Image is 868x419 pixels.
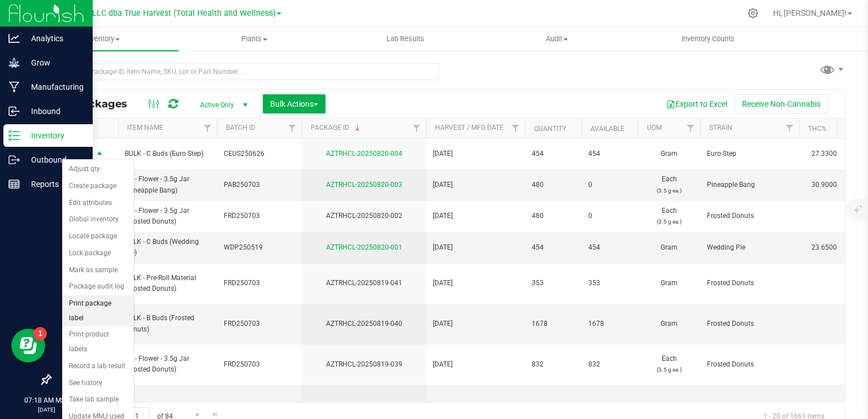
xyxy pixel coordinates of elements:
span: Inventory Counts [666,34,750,44]
a: AZTRHCL-20250819-038 [326,401,402,409]
span: WDP250519 [224,242,295,253]
span: 832 [532,359,575,370]
span: CEUS250626 [224,149,295,159]
li: Print product labels [62,326,134,357]
a: Quantity [534,125,566,133]
span: Audit [481,34,632,44]
p: Grow [20,56,88,69]
div: Manage settings [746,8,760,19]
span: [DATE] [433,242,518,253]
span: Bulk Actions [270,99,318,108]
input: Search Package ID, Item Name, SKU, Lot or Part Number... [50,63,439,80]
span: Hi, [PERSON_NAME]! [773,8,847,18]
span: [DATE] [433,278,518,289]
span: [DATE] [433,149,518,159]
span: Each [645,174,693,195]
a: Plants [179,27,330,51]
a: Filter [780,119,799,138]
span: Inventory [27,34,179,44]
span: Devil Driver [707,400,792,411]
span: 27.3300 [806,146,843,162]
span: 1678 [532,318,575,329]
a: THC% [808,125,827,133]
span: Frosted Donuts [707,211,792,221]
a: Package ID [311,124,362,132]
span: FRD250703 [224,359,295,370]
a: Filter [506,119,525,138]
span: Each [645,353,693,375]
span: FRD250703 [224,318,295,329]
span: 454 [532,242,575,253]
span: Gram [645,318,693,329]
a: Inventory Counts [632,27,784,51]
span: PAB250703 [224,180,295,190]
p: (3.5 g ea.) [645,364,693,375]
span: Each [645,206,693,227]
p: Outbound [20,153,88,167]
span: 0 [588,180,631,190]
p: Reports [20,177,88,191]
button: Receive Non-Cannabis [735,94,828,114]
a: Item Name [127,124,163,132]
span: Gram [645,400,693,411]
span: SG - Flower - 3.5g Jar (Pineapple Bang) [125,174,210,195]
li: Take lab sample [62,391,134,408]
span: Plants [179,34,329,44]
span: [DATE] [433,318,518,329]
span: BULK - C Buds (Devil Driver) [125,400,210,411]
span: 832 [588,359,631,370]
span: 454 [588,242,631,253]
span: [DATE] [433,359,518,370]
span: 480 [532,180,575,190]
span: 480 [532,211,575,221]
span: 0 [588,211,631,221]
li: Package audit log [62,278,134,295]
span: [DATE] [433,400,518,411]
inline-svg: Reports [8,178,20,190]
span: BULK - C Buds (Euro Step) [125,149,210,159]
span: 454 [532,149,575,159]
div: AZTRHCL-20250819-041 [300,278,428,289]
p: Analytics [20,32,88,45]
a: Inventory [27,27,179,51]
a: Lab Results [330,27,481,51]
a: Audit [481,27,632,51]
p: 07:18 AM MST [5,395,88,405]
a: AZTRHCL-20250820-003 [326,181,402,189]
li: Mark as sample [62,262,134,279]
li: Create package [62,178,134,195]
li: Print package label [62,295,134,326]
inline-svg: Outbound [8,154,20,165]
inline-svg: Analytics [8,33,20,44]
span: 353 [588,278,631,289]
li: Edit attributes [62,195,134,212]
span: BULK - B Buds (Frosted Donuts) [125,313,210,334]
p: [DATE] [5,405,88,414]
span: All Packages [59,98,138,110]
a: Strain [709,124,732,132]
li: Locate package [62,228,134,245]
iframe: Resource center [11,329,45,363]
div: AZTRHCL-20250819-040 [300,318,428,329]
li: Global inventory [62,211,134,228]
span: 0 [588,400,631,411]
p: Manufacturing [20,80,88,94]
span: Lab Results [371,34,440,44]
a: Batch ID [226,124,255,132]
a: Filter [283,119,302,138]
a: Filter [198,119,217,138]
div: AZTRHCL-20250819-039 [300,359,428,370]
span: DXR FINANCE 4 LLC dba True Harvest (Total Health and Wellness) [33,8,276,18]
button: Bulk Actions [263,94,325,114]
inline-svg: Manufacturing [8,81,20,93]
span: 1678 [588,318,631,329]
span: 23.6500 [806,239,843,256]
inline-svg: Inventory [8,130,20,141]
a: AZTRHCL-20250820-004 [326,150,402,158]
span: [DATE] [433,180,518,190]
p: (3.5 g ea.) [645,216,693,227]
a: Harvest / Mfg Date [435,124,504,132]
span: SG - Flower - 3.5g Jar (Frosted Donuts) [125,206,210,227]
inline-svg: Inbound [8,106,20,117]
